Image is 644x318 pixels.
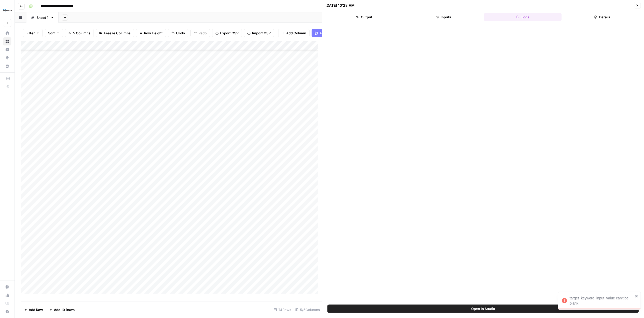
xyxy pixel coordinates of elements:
[29,307,43,312] span: Add Row
[21,306,46,314] button: Add Row
[312,29,351,37] button: Add Power Agent
[13,13,57,18] div: Domain: [DOMAIN_NAME]
[198,30,207,36] span: Redo
[471,306,495,311] span: Open In Studio
[54,307,75,312] span: Add 10 Rows
[168,29,188,37] button: Undo
[52,30,56,34] img: tab_keywords_by_traffic_grey.svg
[272,306,293,314] div: 74 Rows
[212,29,242,37] button: Export CSV
[3,308,11,316] button: Help + Support
[15,8,25,12] div: v 4.0.25
[570,296,633,306] div: target_keyword_input_value can't be blank
[46,306,78,314] button: Add 10 Rows
[3,62,11,70] a: Your Data
[319,30,348,36] span: Add Power Agent
[405,13,482,21] button: Inputs
[220,30,239,36] span: Export CSV
[3,283,11,291] a: Settings
[8,13,12,18] img: website_grey.svg
[325,3,355,8] div: [DATE] 10:28 AM
[3,291,11,299] a: Usage
[293,306,322,314] div: 5/5 Columns
[23,29,43,37] button: Filter
[244,29,274,37] button: Import CSV
[21,30,46,34] div: Domain Overview
[48,30,55,36] span: Sort
[104,30,131,36] span: Freeze Columns
[26,30,35,36] span: Filter
[73,30,90,36] span: 5 Columns
[325,13,403,21] button: Output
[3,299,11,308] a: Learning Hub
[286,30,306,36] span: Add Column
[8,8,12,12] img: logo_orange.svg
[26,12,59,23] a: Sheet 1
[15,30,19,34] img: tab_domain_overview_orange.svg
[65,29,94,37] button: 5 Columns
[136,29,166,37] button: Row Height
[144,30,163,36] span: Row Height
[45,29,63,37] button: Sort
[176,30,185,36] span: Undo
[564,13,641,21] button: Details
[484,13,562,21] button: Logs
[327,305,639,313] button: Open In Studio
[3,6,12,15] img: FYidoctors Logo
[190,29,210,37] button: Redo
[3,37,11,45] a: Browse
[58,30,85,34] div: Keywords by Traffic
[635,294,639,298] button: close
[3,54,11,62] a: Opportunities
[96,29,134,37] button: Freeze Columns
[278,29,310,37] button: Add Column
[3,29,11,37] a: Home
[3,4,11,17] button: Workspace: FYidoctors
[3,45,11,54] a: Insights
[37,15,48,20] div: Sheet 1
[252,30,271,36] span: Import CSV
